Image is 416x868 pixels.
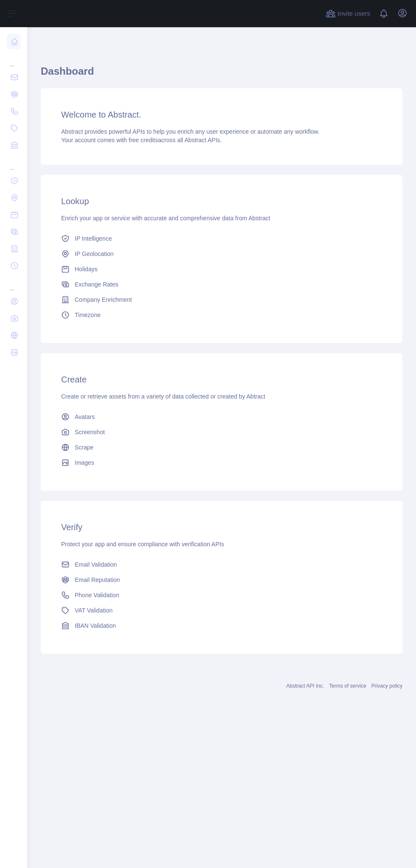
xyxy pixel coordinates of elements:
[61,393,265,400] span: Create or retrieve assets from a variety of data collected or created by Abtract
[75,458,94,467] span: Images
[75,560,117,569] span: Email Validation
[337,9,370,19] span: Invite users
[61,195,382,207] h3: Lookup
[7,51,20,68] div: ...
[75,280,118,289] span: Exchange Rates
[129,137,158,143] span: free credits
[58,572,385,587] a: Email Reputation
[61,128,320,135] span: Abstract provides powerful APIs to help you enrich any user experience or automate any workflow.
[41,65,402,85] h1: Dashboard
[75,295,132,304] span: Company Enrichment
[75,443,93,452] span: Scrape
[324,7,372,20] button: Invite users
[58,307,385,323] a: Timezone
[7,154,20,171] div: ...
[75,591,119,599] span: Phone Validation
[58,231,385,246] a: IP Intelligence
[75,413,95,421] span: Avatars
[58,603,385,618] a: VAT Validation
[61,374,382,385] h3: Create
[58,409,385,424] a: Avatars
[61,109,382,121] h3: Welcome to Abstract.
[58,246,385,261] a: IP Geolocation
[7,275,20,292] div: ...
[58,587,385,603] a: Phone Validation
[75,576,120,584] span: Email Reputation
[75,311,101,319] span: Timezone
[61,215,270,222] span: Enrich your app or service with accurate and comprehensive data from Abstract
[75,234,112,243] span: IP Intelligence
[58,292,385,307] a: Company Enrichment
[75,250,114,258] span: IP Geolocation
[61,137,222,143] span: Your account comes with across all Abstract APIs.
[75,265,98,273] span: Holidays
[58,618,385,633] a: IBAN Validation
[58,277,385,292] a: Exchange Rates
[75,621,116,630] span: IBAN Validation
[61,541,224,548] span: Protect your app and ensure compliance with verification APIs
[75,606,112,615] span: VAT Validation
[61,521,382,533] h3: Verify
[58,440,385,455] a: Scrape
[75,428,105,436] span: Screenshot
[371,683,402,689] a: Privacy policy
[329,683,366,689] a: Terms of service
[58,557,385,572] a: Email Validation
[58,455,385,470] a: Images
[58,424,385,440] a: Screenshot
[58,261,385,277] a: Holidays
[287,683,324,689] a: Abstract API Inc.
